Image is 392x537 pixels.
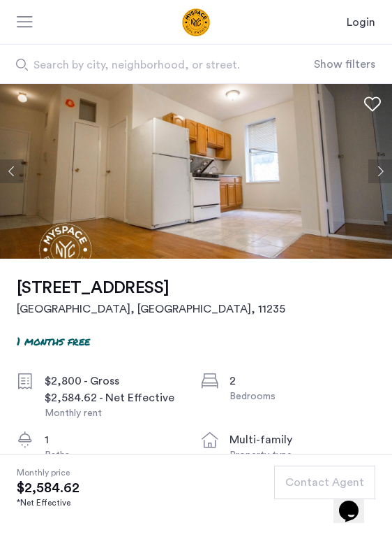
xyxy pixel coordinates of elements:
[17,480,80,496] span: $2,584.62
[314,56,375,73] button: Show or hide filters
[33,57,285,73] span: Search by city, neighborhood, or street.
[229,389,375,403] div: Bedrooms
[274,466,375,499] button: button
[45,448,190,462] div: Baths
[17,301,285,317] h2: [GEOGRAPHIC_DATA], [GEOGRAPHIC_DATA] , 11235
[333,481,378,523] iframe: chat widget
[229,448,375,462] div: Property type
[229,431,375,448] div: multi-family
[17,275,285,317] a: [STREET_ADDRESS][GEOGRAPHIC_DATA], [GEOGRAPHIC_DATA], 11235
[285,474,364,491] span: Contact Agent
[144,8,248,36] a: Cazamio Logo
[45,373,190,389] div: $2,800 - Gross
[347,14,375,31] a: Login
[17,275,285,301] h1: [STREET_ADDRESS]
[17,496,80,509] div: *Net Effective
[229,373,375,389] div: 2
[45,431,190,448] div: 1
[45,389,190,406] div: $2,584.62 - Net Effective
[17,333,90,349] p: 1 months free
[144,8,248,36] img: logo
[17,466,80,480] span: Monthly price
[45,406,190,420] div: Monthly rent
[368,159,392,183] button: Next apartment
